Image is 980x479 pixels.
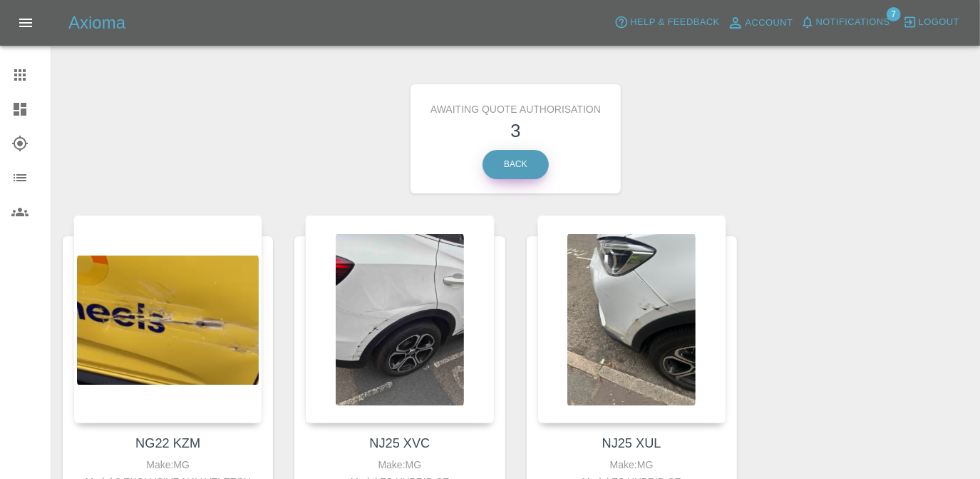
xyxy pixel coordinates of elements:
span: Account [746,15,793,31]
a: Back [483,150,549,179]
a: NJ25 XUL [602,436,661,450]
button: Help & Feedback [611,11,723,34]
span: 7 [887,7,901,21]
div: Make: MG [77,456,259,473]
span: Notifications [816,14,890,31]
span: Logout [919,14,959,31]
h3: 3 [421,117,610,144]
a: Account [723,11,797,34]
a: NG22 KZM [135,436,200,450]
h6: Awaiting Quote Authorisation [421,95,610,117]
div: Make: MG [309,456,490,473]
span: Help & Feedback [630,14,719,31]
button: Notifications [797,11,894,34]
h5: Axioma [68,11,125,34]
a: NJ25 XVC [369,436,430,450]
button: Open drawer [9,6,43,40]
div: Make: MG [541,456,723,473]
button: Logout [899,11,963,34]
